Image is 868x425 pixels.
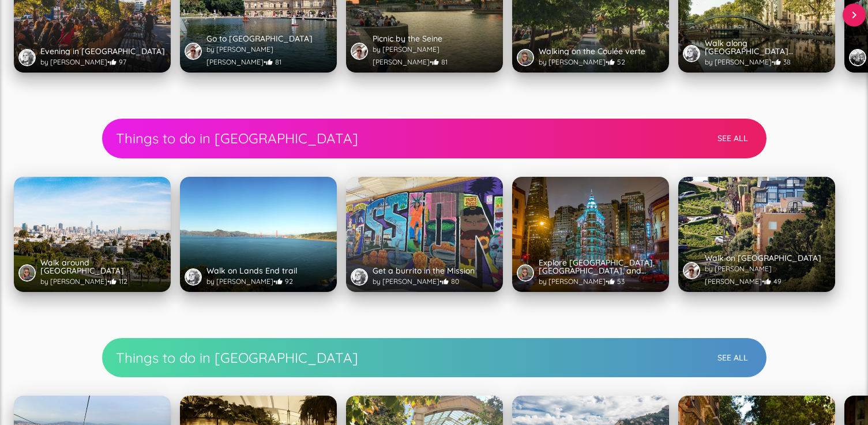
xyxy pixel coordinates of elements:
[20,50,35,65] img: Emma Brown
[373,267,475,275] h3: Get a burrito in the Mission
[705,58,791,66] span: by [PERSON_NAME] • 38
[539,259,664,275] h3: Explore [GEOGRAPHIC_DATA], [GEOGRAPHIC_DATA], and [GEOGRAPHIC_DATA]
[373,35,442,43] h3: Picnic by the Seine
[705,264,781,286] span: by [PERSON_NAME] [PERSON_NAME] • 49
[186,44,201,59] img: Guillo Bresciano
[705,39,831,55] h3: Walk along [GEOGRAPHIC_DATA][PERSON_NAME]
[14,177,171,292] a: Go to the beautiful Dolores park to enjoy the spectacular views of the city's skyline and beyond....
[373,45,448,66] span: by [PERSON_NAME] [PERSON_NAME] • 81
[352,44,367,59] img: Guillo Bresciano
[705,254,821,262] h3: Walk on [GEOGRAPHIC_DATA]
[206,45,281,66] span: by [PERSON_NAME] [PERSON_NAME] • 81
[40,259,166,275] h3: Walk around [GEOGRAPHIC_DATA]
[206,277,293,286] span: by [PERSON_NAME] • 92
[116,128,753,149] a: Things to do in [GEOGRAPHIC_DATA]See All
[713,128,753,149] button: See All
[684,46,699,61] img: Emma Brown
[20,265,35,280] img: Sarah Becker
[684,263,699,278] img: Guillo Bresciano
[206,35,313,43] h3: Go to [GEOGRAPHIC_DATA]
[40,277,127,286] span: by [PERSON_NAME] • 112
[40,47,165,55] h3: Evening in [GEOGRAPHIC_DATA]
[713,347,753,369] button: See All
[116,348,713,367] h2: Things to do in [GEOGRAPHIC_DATA]
[539,277,625,286] span: by [PERSON_NAME] • 53
[373,277,459,286] span: by [PERSON_NAME] • 80
[352,270,367,284] img: Emma Brown
[539,58,625,66] span: by [PERSON_NAME] • 52
[116,129,713,147] h2: Things to do in [GEOGRAPHIC_DATA]
[40,58,126,66] span: by [PERSON_NAME] • 97
[518,50,533,65] img: Sarah Becker
[116,347,753,369] a: Things to do in [GEOGRAPHIC_DATA]See All
[186,270,201,284] img: Emma Brown
[850,50,865,65] img: Claire Gelée-Stievenard
[518,265,533,280] img: Sarah Becker
[539,47,645,55] h3: Walking on the Coulée verte
[206,267,297,275] h3: Walk on Lands End trail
